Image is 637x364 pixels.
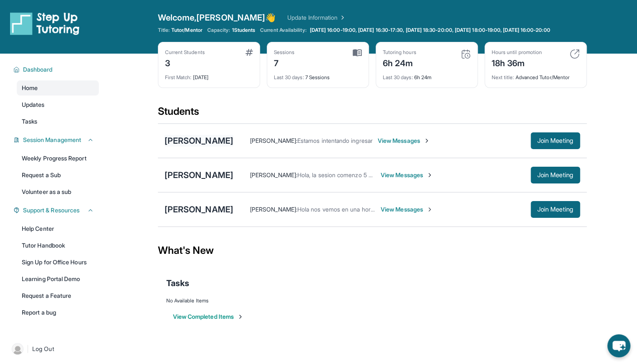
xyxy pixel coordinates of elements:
img: card [461,49,471,59]
img: card [353,49,362,57]
div: 6h 24m [383,56,416,69]
button: Join Meeting [531,167,580,183]
div: Sessions [274,49,295,56]
span: [PERSON_NAME] : [250,137,297,144]
div: 7 [274,56,295,69]
a: Weekly Progress Report [17,151,99,166]
div: 7 Sessions [274,69,362,81]
span: Home [22,84,38,92]
span: Support & Resources [23,206,80,214]
a: |Log Out [8,340,99,358]
img: Chevron-Right [426,172,433,178]
img: card [570,49,580,59]
span: Updates [22,101,45,109]
img: card [245,49,253,56]
a: Help Center [17,221,99,236]
span: 1 Students [232,27,255,34]
div: 18h 36m [492,56,542,69]
a: Tasks [17,114,99,129]
span: View Messages [378,137,430,145]
img: logo [10,12,80,35]
span: Tasks [22,117,37,126]
a: Updates [17,97,99,112]
a: Report a bug [17,305,99,320]
span: [PERSON_NAME] : [250,171,297,178]
button: Dashboard [20,65,94,74]
a: Sign Up for Office Hours [17,255,99,270]
span: | [27,344,29,354]
a: Learning Portal Demo [17,271,99,287]
span: Welcome, [PERSON_NAME] 👋 [158,12,276,23]
a: Request a Sub [17,168,99,183]
img: Chevron Right [338,13,346,22]
span: Tutor/Mentor [171,27,202,34]
span: Session Management [23,136,81,144]
div: [PERSON_NAME] [165,204,233,215]
span: Last 30 days : [274,74,304,80]
button: Join Meeting [531,201,580,218]
div: Hours until promotion [492,49,542,56]
span: Hola, la sesion comenzo 5 minutos atras! Pueden usar [URL][DOMAIN_NAME] para entrar al Learning P... [297,171,583,178]
img: user-img [12,343,23,355]
button: View Completed Items [173,312,244,321]
div: [PERSON_NAME] [165,135,233,147]
div: [DATE] [165,69,253,81]
a: Home [17,80,99,96]
span: Title: [158,27,170,34]
span: [DATE] 16:00-19:00, [DATE] 16:30-17:30, [DATE] 18:30-20:00, [DATE] 18:00-19:00, [DATE] 16:00-20:00 [310,27,550,34]
div: Students [158,105,587,123]
span: Estamos intentando ingresar [297,137,373,144]
span: View Messages [381,205,433,214]
div: 6h 24m [383,69,471,81]
div: What's New [158,232,587,269]
img: Chevron-Right [426,206,433,213]
a: Update Information [287,13,346,22]
div: Current Students [165,49,205,56]
span: Hola nos vemos en una hora! Aquí está el enlace para ir al Learning Portal: [297,206,494,213]
span: Dashboard [23,65,53,74]
span: Tasks [166,277,189,289]
span: View Messages [381,171,433,179]
span: Log Out [32,345,54,353]
img: Chevron-Right [423,137,430,144]
button: Support & Resources [20,206,94,214]
button: chat-button [607,334,630,357]
span: Next title : [492,74,514,80]
span: First Match : [165,74,192,80]
a: Tutor Handbook [17,238,99,253]
button: Session Management [20,136,94,144]
div: [PERSON_NAME] [165,169,233,181]
span: Join Meeting [537,207,573,212]
button: Join Meeting [531,132,580,149]
span: Current Availability: [260,27,306,34]
a: Request a Feature [17,288,99,303]
span: Join Meeting [537,138,573,143]
div: No Available Items [166,297,578,304]
a: [DATE] 16:00-19:00, [DATE] 16:30-17:30, [DATE] 18:30-20:00, [DATE] 18:00-19:00, [DATE] 16:00-20:00 [308,27,552,34]
span: [PERSON_NAME] : [250,206,297,213]
div: 3 [165,56,205,69]
div: Advanced Tutor/Mentor [492,69,580,81]
span: Capacity: [207,27,230,34]
a: Volunteer as a sub [17,184,99,199]
span: Last 30 days : [383,74,413,80]
div: Tutoring hours [383,49,416,56]
span: Join Meeting [537,173,573,178]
